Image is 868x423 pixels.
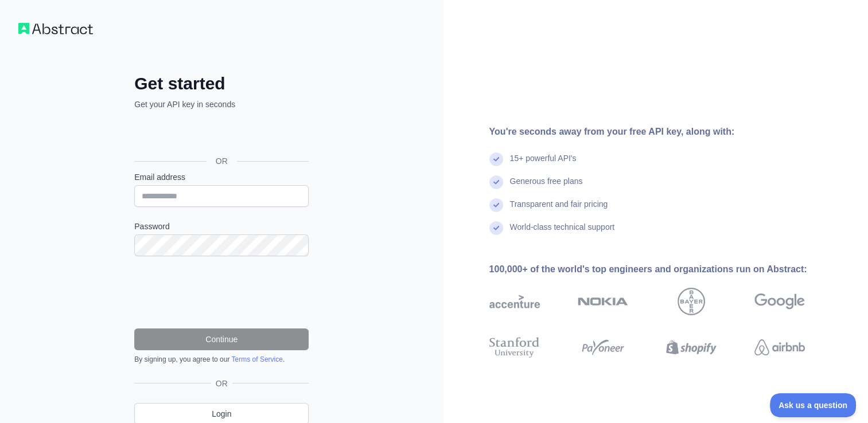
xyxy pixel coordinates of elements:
[134,73,309,94] h2: Get started
[578,335,628,360] img: payoneer
[489,152,503,166] img: check mark
[754,335,805,360] img: airbnb
[489,175,503,189] img: check mark
[207,155,237,167] span: OR
[489,125,842,139] div: You're seconds away from your free API key, along with:
[134,328,309,350] button: Continue
[134,99,309,110] p: Get your API key in seconds
[489,221,503,235] img: check mark
[510,175,583,198] div: Generous free plans
[134,171,309,183] label: Email address
[134,221,309,232] label: Password
[666,335,717,360] img: shopify
[489,335,540,360] img: stanford university
[678,288,705,315] img: bayer
[134,355,309,364] div: By signing up, you agree to our .
[129,123,312,148] iframe: Botón de Acceder con Google
[231,355,282,363] a: Terms of Service
[489,263,842,276] div: 100,000+ of the world's top engineers and organizations run on Abstract:
[510,152,577,175] div: 15+ powerful API's
[578,288,628,315] img: nokia
[770,393,857,417] iframe: Toggle Customer Support
[489,198,503,212] img: check mark
[510,198,608,221] div: Transparent and fair pricing
[211,378,232,389] span: OR
[510,221,615,244] div: World-class technical support
[489,288,540,315] img: accenture
[18,23,93,34] img: Workflow
[134,270,309,315] iframe: reCAPTCHA
[754,288,805,315] img: google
